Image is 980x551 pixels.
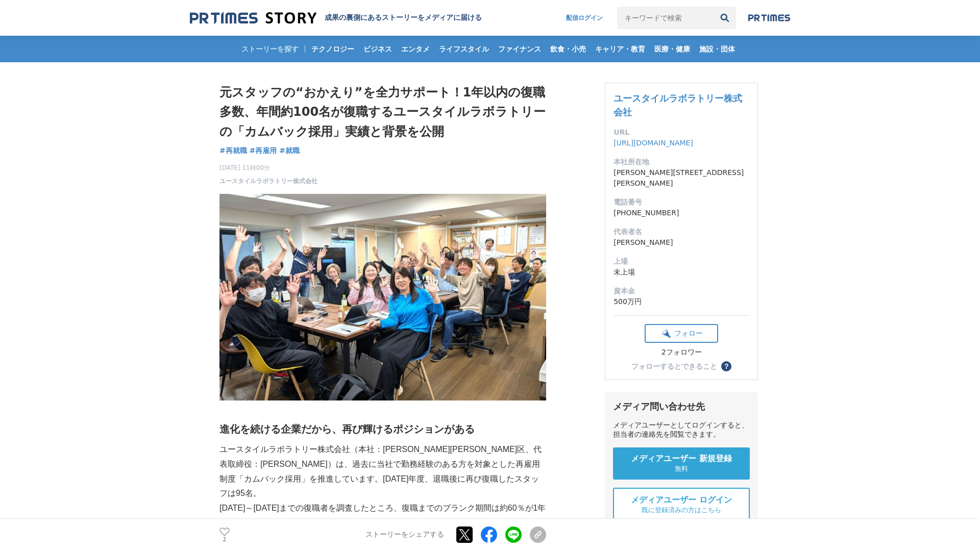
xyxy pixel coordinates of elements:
div: フォローするとできること [631,363,717,370]
p: ストーリーをシェアする [365,531,444,540]
dd: [PHONE_NUMBER] [614,208,749,218]
span: #再雇用 [250,146,277,155]
span: キャリア・教育 [591,44,649,54]
a: [URL][DOMAIN_NAME] [614,139,693,147]
div: メディア問い合わせ先 [613,400,750,413]
span: 医療・健康 [650,44,694,54]
dt: 本社所在地 [614,157,749,167]
span: 既に登録済みの方はこちら [642,506,721,515]
button: ？ [721,361,731,371]
a: テクノロジー [307,36,358,62]
dt: 資本金 [614,286,749,296]
a: #再就職 [219,145,247,156]
a: 成果の裏側にあるストーリーをメディアに届ける 成果の裏側にあるストーリーをメディアに届ける [190,11,482,25]
div: メディアユーザーとしてログインすると、担当者の連絡先を閲覧できます。 [613,421,750,439]
a: メディアユーザー ログイン 既に登録済みの方はこちら [613,488,750,522]
a: #再雇用 [250,145,277,156]
a: ユースタイルラボラトリー株式会社 [219,177,317,186]
p: ユースタイルラボラトリー株式会社（本社：[PERSON_NAME][PERSON_NAME]区、代表取締役：[PERSON_NAME]）は、過去に当社で勤務経験のある方を対象とした再雇用制度「カ... [219,442,546,501]
span: ライフスタイル [435,44,493,54]
span: メディアユーザー ログイン [631,495,732,506]
span: 無料 [675,464,688,473]
dd: 500万円 [614,296,749,307]
button: 検索 [714,7,736,29]
a: 配信ログイン [556,7,613,29]
span: テクノロジー [307,44,358,54]
h2: 進化を続ける企業だから、再び輝けるポジションがある [219,421,546,437]
a: エンタメ [397,36,434,62]
div: 2フォロワー [645,348,718,357]
span: ファイナンス [494,44,545,54]
dt: 代表者名 [614,227,749,237]
h1: 元スタッフの“おかえり”を全力サポート！1年以内の復職多数、年間約100名が復職するユースタイルラボラトリーの「カムバック採用」実績と背景を公開 [219,83,546,141]
a: ライフスタイル [435,36,493,62]
dd: 未上場 [614,267,749,278]
a: キャリア・教育 [591,36,649,62]
dt: 上場 [614,256,749,267]
span: ビジネス [359,44,396,54]
span: ？ [723,363,730,370]
dt: URL [614,127,749,138]
img: 成果の裏側にあるストーリーをメディアに届ける [190,11,316,25]
span: #就職 [279,146,300,155]
a: 飲食・小売 [546,36,590,62]
button: フォロー [645,324,718,343]
span: メディアユーザー 新規登録 [631,454,732,464]
img: thumbnail_5e65eb70-7254-11f0-ad75-a15d8acbbc29.jpg [219,194,546,400]
a: #就職 [279,145,300,156]
a: 施設・団体 [695,36,739,62]
dd: [PERSON_NAME][STREET_ADDRESS][PERSON_NAME] [614,167,749,189]
a: メディアユーザー 新規登録 無料 [613,447,750,480]
span: 施設・団体 [695,44,739,54]
a: 医療・健康 [650,36,694,62]
span: 飲食・小売 [546,44,590,54]
span: エンタメ [397,44,434,54]
dt: 電話番号 [614,197,749,208]
dd: [PERSON_NAME] [614,237,749,248]
h2: 成果の裏側にあるストーリーをメディアに届ける [325,13,482,22]
span: [DATE] 11時00分 [219,163,317,172]
a: ユースタイルラボラトリー株式会社 [614,93,742,117]
a: ファイナンス [494,36,545,62]
p: [DATE]～[DATE]までの復職者を調査したところ、復職までのブランク期間は約60％が1年以内でした。 [219,501,546,531]
a: ビジネス [359,36,396,62]
img: prtimes [748,14,790,22]
span: #再就職 [219,146,247,155]
p: 2 [219,537,230,542]
input: キーワードで検索 [617,7,714,29]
